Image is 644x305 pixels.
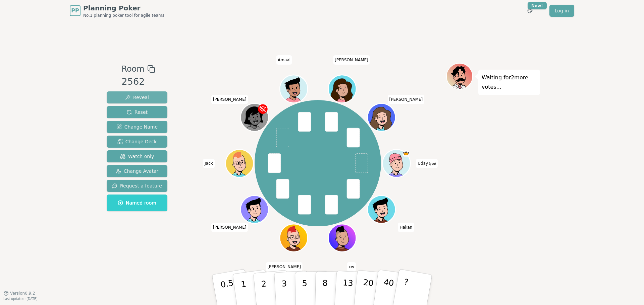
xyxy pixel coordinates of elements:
[416,159,437,168] span: Click to change your name
[83,3,164,13] span: Planning Poker
[107,121,167,133] button: Change Name
[107,106,167,118] button: Reset
[203,159,214,168] span: Click to change your name
[402,150,410,157] span: Uday is the host
[549,5,574,17] a: Log in
[116,168,159,174] span: Change Avatar
[347,262,356,272] span: Click to change your name
[126,109,148,116] span: Reset
[116,124,158,130] span: Change Name
[211,223,248,232] span: Click to change your name
[266,262,303,272] span: Click to change your name
[83,13,164,18] span: No.1 planning poker tool for agile teams
[524,5,536,17] button: New!
[112,182,162,189] span: Request a feature
[107,150,167,162] button: Watch only
[121,63,144,75] span: Room
[398,223,414,232] span: Click to change your name
[107,136,167,148] button: Change Deck
[10,291,35,296] span: Version 0.9.2
[388,94,425,104] span: Click to change your name
[121,75,155,89] div: 2562
[211,94,248,104] span: Click to change your name
[528,2,547,9] div: New!
[118,200,156,206] span: Named room
[3,291,35,296] button: Version0.9.2
[107,195,167,211] button: Named room
[107,180,167,192] button: Request a feature
[276,55,292,64] span: Click to change your name
[428,162,436,165] span: (you)
[107,91,167,103] button: Reveal
[3,297,38,301] span: Last updated: [DATE]
[120,153,154,160] span: Watch only
[107,165,167,177] button: Change Avatar
[383,150,410,176] button: Click to change your avatar
[333,55,370,64] span: Click to change your name
[70,3,164,18] a: PPPlanning PokerNo.1 planning poker tool for agile teams
[71,7,79,15] span: PP
[482,73,537,92] p: Waiting for 2 more votes...
[117,138,157,145] span: Change Deck
[125,94,149,101] span: Reveal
